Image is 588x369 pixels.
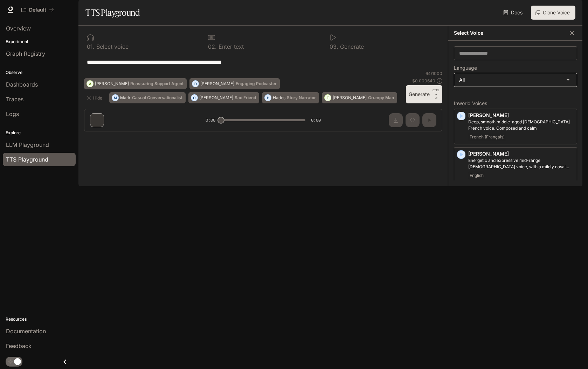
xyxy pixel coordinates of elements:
[287,96,316,100] p: Story Narrator
[468,133,506,141] span: French (Français)
[188,92,259,103] button: O[PERSON_NAME]Sad Friend
[412,78,435,84] p: $ 0.000640
[120,96,131,100] p: Mark
[406,85,442,103] button: GenerateCTRL +⏎
[468,112,574,119] p: [PERSON_NAME]
[130,82,184,86] p: Reassuring Support Agent
[112,92,118,103] div: M
[531,6,575,20] button: Clone Voice
[85,6,140,20] h1: TTS Playground
[368,96,394,100] p: Grumpy Man
[333,96,367,100] p: [PERSON_NAME]
[468,157,574,170] p: Energetic and expressive mid-range male voice, with a mildly nasal quality
[433,88,440,101] p: ⏎
[433,88,440,96] p: CTRL +
[189,78,280,89] button: D[PERSON_NAME]Engaging Podcaster
[192,78,199,89] div: D
[109,92,186,103] button: MMarkCasual Conversationalist
[502,6,525,20] a: Docs
[454,101,577,106] p: Inworld Voices
[426,70,442,76] p: 64 / 1000
[338,44,364,49] p: Generate
[84,92,106,103] button: Hide
[208,44,217,49] p: 0 2 .
[132,96,182,100] p: Casual Conversationalist
[217,44,244,49] p: Enter text
[200,82,234,86] p: [PERSON_NAME]
[454,66,477,70] p: Language
[29,7,46,13] p: Default
[468,150,574,157] p: [PERSON_NAME]
[468,171,485,180] span: English
[330,44,338,49] p: 0 3 .
[87,44,95,49] p: 0 1 .
[18,3,57,17] button: All workspaces
[235,96,256,100] p: Sad Friend
[322,92,397,103] button: T[PERSON_NAME]Grumpy Man
[265,92,271,103] div: H
[236,82,277,86] p: Engaging Podcaster
[454,73,577,87] div: All
[95,44,129,49] p: Select voice
[325,92,331,103] div: T
[199,96,233,100] p: [PERSON_NAME]
[273,96,285,100] p: Hades
[468,119,574,131] p: Deep, smooth middle-aged male French voice. Composed and calm
[87,78,93,89] div: A
[95,82,129,86] p: [PERSON_NAME]
[191,92,198,103] div: O
[262,92,319,103] button: HHadesStory Narrator
[84,78,187,89] button: A[PERSON_NAME]Reassuring Support Agent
